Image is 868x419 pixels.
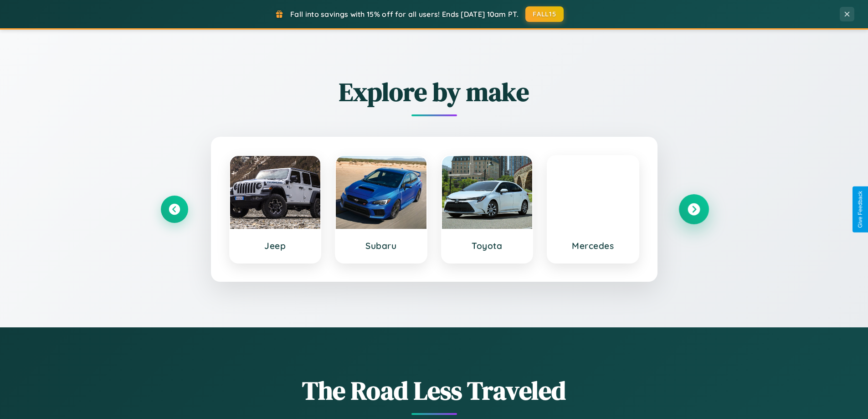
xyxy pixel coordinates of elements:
[557,240,629,251] h3: Mercedes
[857,191,863,228] div: Give Feedback
[161,373,708,408] h1: The Road Less Traveled
[451,240,524,251] h3: Toyota
[345,240,417,251] h3: Subaru
[239,240,312,251] h3: Jeep
[290,10,519,19] span: Fall into savings with 15% off for all users! Ends [DATE] 10am PT.
[161,74,708,109] h2: Explore by make
[525,6,564,22] button: FALL15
